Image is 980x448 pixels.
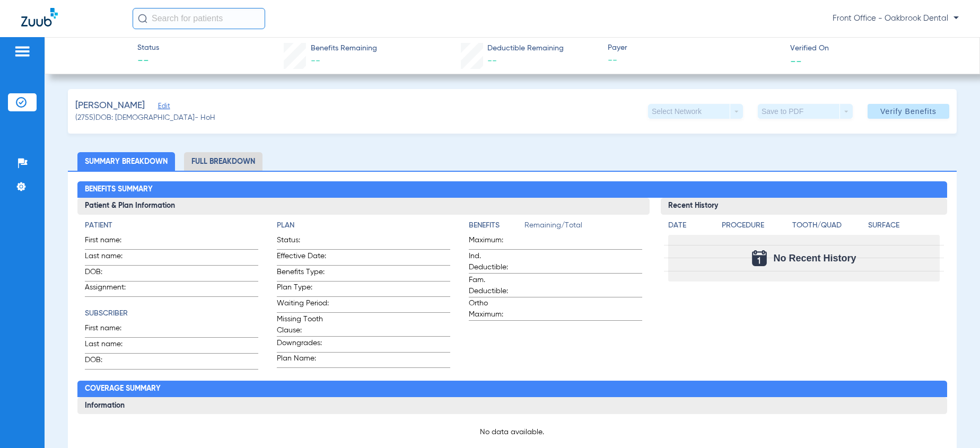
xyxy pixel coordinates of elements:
h4: Subscriber [85,308,258,319]
h4: Tooth/Quad [792,220,864,231]
span: DOB: [85,267,137,281]
app-breakdown-title: Surface [868,220,940,235]
span: Effective Date: [277,251,329,265]
span: Front Office - Oakbrook Dental [833,13,959,24]
span: -- [311,56,320,66]
img: hamburger-icon [14,45,31,58]
span: (2755) DOB: [DEMOGRAPHIC_DATA] - HoH [75,112,215,124]
h3: Recent History [661,198,947,215]
h4: Benefits [469,220,524,231]
span: Benefits Type: [277,267,329,281]
span: [PERSON_NAME] [75,99,145,112]
button: Verify Benefits [868,104,949,119]
app-breakdown-title: Procedure [722,220,789,235]
img: Calendar [752,250,767,266]
input: Search for patients [133,8,265,29]
app-breakdown-title: Date [668,220,713,235]
span: Deductible Remaining [487,43,564,54]
h2: Benefits Summary [77,181,948,198]
span: DOB: [85,355,137,369]
span: -- [137,54,159,69]
span: -- [790,55,802,66]
span: Downgrades: [277,338,329,352]
span: First name: [85,235,137,249]
h4: Procedure [722,220,789,231]
app-breakdown-title: Tooth/Quad [792,220,864,235]
span: Verify Benefits [880,107,937,116]
span: Status: [277,235,329,249]
img: Search Icon [138,14,147,23]
p: No data available. [85,427,940,437]
span: Last name: [85,339,137,353]
h4: Plan [277,220,450,231]
span: Plan Type: [277,282,329,296]
span: Edit [158,102,168,112]
h4: Patient [85,220,258,231]
h4: Date [668,220,713,231]
h4: Surface [868,220,940,231]
span: -- [487,56,497,66]
span: No Recent History [773,253,856,263]
span: -- [608,54,781,67]
span: Maximum: [469,235,521,249]
span: Ortho Maximum: [469,298,521,320]
span: Waiting Period: [277,298,329,312]
h2: Coverage Summary [77,381,948,398]
span: Assignment: [85,282,137,296]
span: Verified On [790,43,963,54]
span: First name: [85,323,137,337]
span: Benefits Remaining [311,43,377,54]
h3: Patient & Plan Information [77,198,650,215]
img: Zuub Logo [21,8,58,27]
span: Plan Name: [277,353,329,367]
span: Ind. Deductible: [469,251,521,273]
app-breakdown-title: Benefits [469,220,524,235]
h3: Information [77,397,948,414]
span: Last name: [85,251,137,265]
span: Payer [608,42,781,54]
span: Remaining/Total [524,220,642,235]
span: Fam. Deductible: [469,275,521,297]
span: Status [137,42,159,54]
li: Summary Breakdown [77,152,175,171]
li: Full Breakdown [184,152,262,171]
span: Missing Tooth Clause: [277,314,329,336]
